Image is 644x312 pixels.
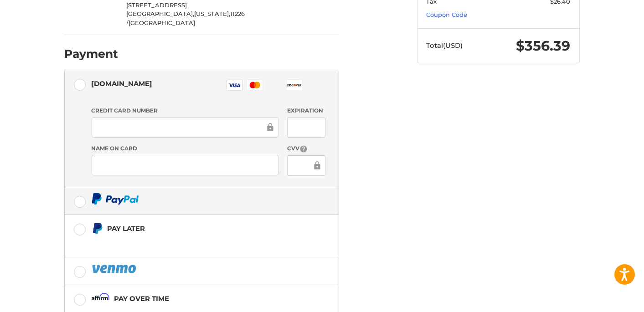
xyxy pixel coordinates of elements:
[92,76,153,91] div: [DOMAIN_NAME]
[127,1,187,9] span: [STREET_ADDRESS]
[516,37,571,54] span: $356.39
[107,221,282,236] div: Pay Later
[92,238,282,246] iframe: PayPal Message 5
[64,47,118,61] h2: Payment
[287,107,325,115] label: Expiration
[127,10,195,17] span: [GEOGRAPHIC_DATA],
[92,107,278,115] label: Credit Card Number
[427,41,463,50] span: Total (USD)
[92,263,138,275] img: PayPal icon
[195,10,231,17] span: [US_STATE],
[92,193,139,205] img: PayPal icon
[92,144,278,153] label: Name on Card
[127,10,245,26] span: 11226 /
[92,223,103,234] img: Pay Later icon
[114,291,169,306] div: Pay over time
[287,144,325,153] label: CVV
[427,11,468,18] a: Coupon Code
[92,293,110,304] img: Affirm icon
[129,19,196,26] span: [GEOGRAPHIC_DATA]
